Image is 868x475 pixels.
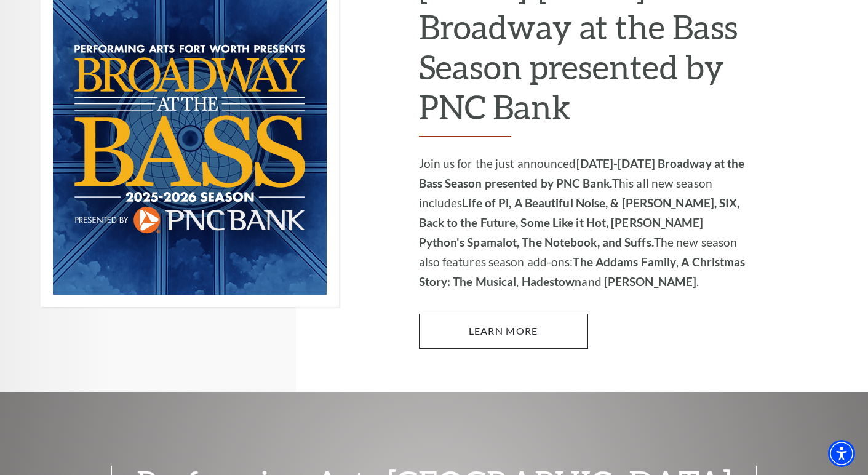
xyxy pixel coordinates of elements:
[419,154,748,292] p: Join us for the just announced This all new season includes The new season also features season a...
[419,255,746,289] strong: A Christmas Story: The Musical
[573,255,676,269] strong: The Addams Family
[604,274,696,289] strong: [PERSON_NAME]
[828,440,855,467] div: Accessibility Menu
[522,274,582,289] strong: Hadestown
[419,156,745,190] strong: [DATE]-[DATE] Broadway at the Bass Season presented by PNC Bank.
[419,314,588,348] a: Learn More 2025-2026 Broadway at the Bass Season presented by PNC Bank
[419,196,740,249] strong: Life of Pi, A Beautiful Noise, & [PERSON_NAME], SIX, Back to the Future, Some Like it Hot, [PERSO...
